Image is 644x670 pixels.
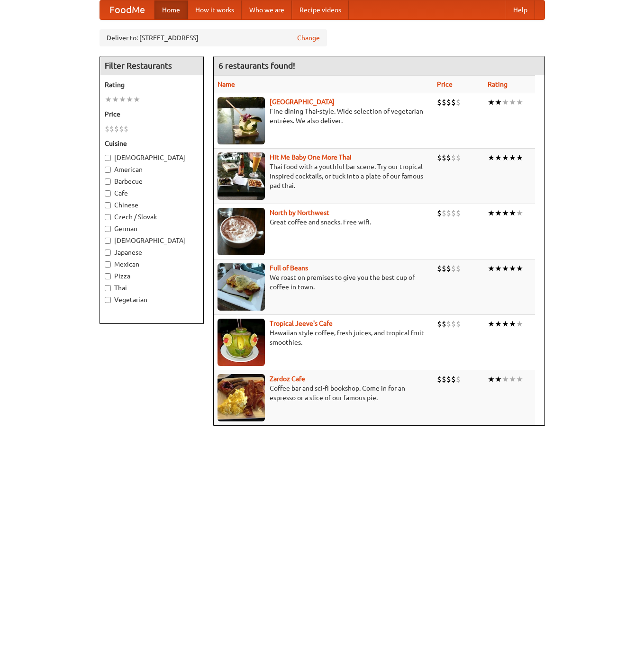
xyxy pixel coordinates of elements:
li: $ [451,152,456,163]
li: ★ [502,152,509,163]
li: $ [456,319,461,329]
li: ★ [509,152,516,163]
li: $ [451,208,456,218]
li: ★ [516,374,523,384]
label: Cafe [105,188,199,198]
li: ★ [495,374,502,384]
label: [DEMOGRAPHIC_DATA] [105,153,199,162]
label: American [105,165,199,174]
p: We roast on premises to give you the best cup of coffee in town. [218,273,430,292]
p: Coffee bar and sci-fi bookshop. Come in for an espresso or a slice of our famous pie. [218,384,430,402]
a: How it works [188,0,242,19]
a: Full of Beans [270,264,308,272]
h5: Rating [105,80,199,89]
input: Barbecue [105,179,111,185]
li: $ [442,97,446,107]
input: German [105,226,111,232]
input: Thai [105,285,111,291]
img: satay.jpg [218,97,265,144]
li: ★ [516,97,523,107]
li: $ [451,263,456,274]
a: Price [437,80,453,88]
li: ★ [488,263,495,274]
label: Czech / Slovak [105,212,199,222]
li: $ [442,374,446,384]
label: Pizza [105,271,199,281]
b: Hit Me Baby One More Thai [270,153,352,161]
p: Fine dining Thai-style. Wide selection of vegetarian entrées. We also deliver. [218,107,430,125]
ng-pluralize: 6 restaurants found! [218,61,295,70]
input: Chinese [105,202,111,208]
label: Japanese [105,248,199,257]
li: ★ [516,152,523,163]
a: FoodMe [100,0,154,19]
li: ★ [105,94,112,105]
li: ★ [502,263,509,274]
label: Mexican [105,259,199,269]
li: $ [442,263,446,274]
input: Vegetarian [105,297,111,303]
input: [DEMOGRAPHIC_DATA] [105,238,111,244]
li: ★ [119,94,126,105]
li: $ [446,152,451,163]
input: Mexican [105,261,111,268]
li: ★ [488,97,495,107]
a: North by Northwest [270,209,329,216]
p: Thai food with a youthful bar scene. Try our tropical inspired cocktails, or tuck into a plate of... [218,162,430,190]
li: $ [456,374,461,384]
li: $ [109,124,114,134]
li: $ [451,319,456,329]
li: ★ [509,263,516,274]
li: $ [451,374,456,384]
label: [DEMOGRAPHIC_DATA] [105,236,199,245]
li: $ [442,208,446,218]
a: Zardoz Cafe [270,375,305,383]
p: Great coffee and snacks. Free wifi. [218,217,430,227]
a: Who we are [242,0,292,19]
li: $ [114,124,119,134]
img: babythai.jpg [218,152,265,200]
li: ★ [112,94,119,105]
img: beans.jpg [218,263,265,311]
li: $ [456,152,461,163]
li: ★ [509,374,516,384]
li: $ [437,208,442,218]
li: ★ [516,208,523,218]
li: ★ [488,319,495,329]
img: zardoz.jpg [218,374,265,421]
li: $ [456,208,461,218]
li: ★ [488,152,495,163]
li: $ [456,97,461,107]
label: Chinese [105,200,199,210]
label: Thai [105,283,199,293]
li: ★ [502,374,509,384]
li: $ [446,208,451,218]
a: Help [506,0,535,19]
li: $ [451,97,456,107]
input: Japanese [105,250,111,256]
a: [GEOGRAPHIC_DATA] [270,98,335,106]
label: Barbecue [105,177,199,186]
li: $ [437,97,442,107]
li: $ [105,124,109,134]
input: Czech / Slovak [105,214,111,220]
li: ★ [126,94,133,105]
a: Home [154,0,188,19]
li: $ [124,124,128,134]
li: ★ [516,319,523,329]
input: Cafe [105,190,111,197]
li: $ [119,124,124,134]
h4: Filter Restaurants [100,56,203,75]
b: Tropical Jeeve's Cafe [270,320,333,327]
h5: Cuisine [105,139,199,148]
li: ★ [495,152,502,163]
li: ★ [516,263,523,274]
a: Change [297,33,320,43]
li: ★ [495,97,502,107]
label: German [105,224,199,233]
li: $ [446,374,451,384]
